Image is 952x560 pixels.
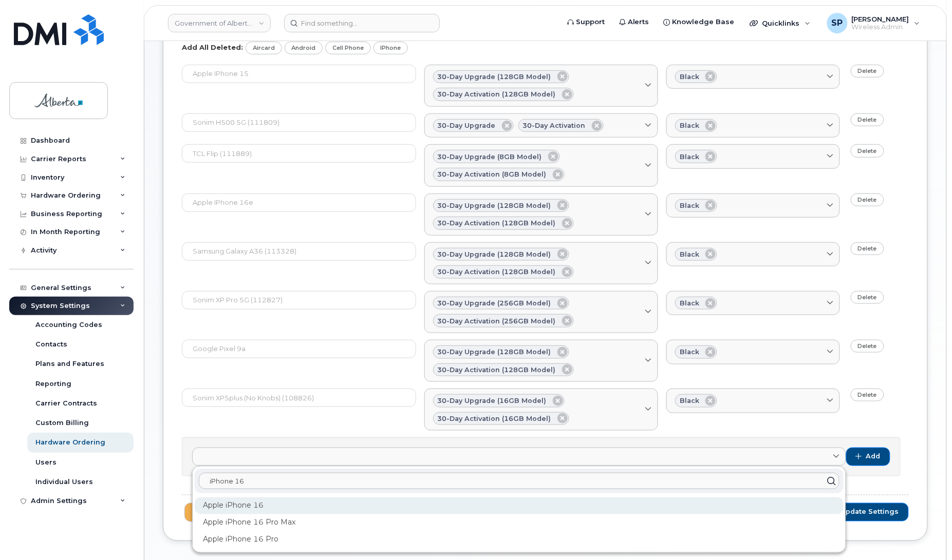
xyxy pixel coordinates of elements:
[666,291,840,316] a: Black
[195,514,844,531] div: Apple iPhone 16 Pro Max
[832,17,843,29] span: SP
[743,13,818,33] div: Quicklinks
[438,201,551,210] span: 30-day upgrade (128GB model)
[184,503,264,522] button: Permit All Products
[424,340,659,382] a: 30-day upgrade (128GB model)30-day activation (128GB model)
[666,144,840,169] a: Black
[438,414,551,423] span: 30-day activation (16GB model)
[438,298,551,308] span: 30-day upgrade (256GB model)
[438,152,542,162] span: 30-day upgrade (8GB model)
[851,291,884,304] a: Delete
[673,17,735,27] span: Knowledge Base
[195,497,844,514] div: Apple iPhone 16
[852,15,909,23] span: [PERSON_NAME]
[438,121,496,130] span: 30-day upgrade
[285,42,323,54] a: Android
[841,508,899,517] span: Update Settings
[424,144,659,186] a: 30-day upgrade (8GB model)30-day activation (8GB model)
[374,42,408,54] a: iPhone
[246,42,282,54] a: Aircard
[284,14,440,32] input: Find something...
[560,12,612,32] a: Support
[576,17,605,27] span: Support
[851,340,884,353] a: Delete
[424,113,659,138] a: 30-day upgrade30-day activation
[424,65,659,107] a: 30-day upgrade (128GB model)30-day activation (128GB model)
[851,389,884,401] a: Delete
[680,152,699,162] span: Black
[666,194,840,218] a: Black
[851,144,884,157] a: Delete
[680,298,699,308] span: Black
[680,347,699,357] span: Black
[168,14,271,32] a: Government of Alberta (GOA)
[851,194,884,206] a: Delete
[424,389,659,431] a: 30-day upgrade (16GB model)30-day activation (16GB model)
[762,19,800,27] span: Quicklinks
[820,13,927,33] div: Susannah Parlee
[680,121,699,130] span: Black
[182,43,243,51] strong: Add All Deleted:
[851,242,884,255] a: Delete
[612,12,657,32] a: Alerts
[438,218,556,228] span: 30-day activation (128GB model)
[438,89,556,99] span: 30-day activation (128GB model)
[846,448,890,466] button: Add
[680,72,699,82] span: Black
[523,121,586,130] span: 30-day activation
[680,201,699,210] span: Black
[438,249,551,259] span: 30-day upgrade (128GB model)
[628,17,649,27] span: Alerts
[438,365,556,375] span: 30-day activation (128GB model)
[195,531,844,548] div: Apple iPhone 16 Pro
[438,316,556,326] span: 30-day activation (256GB model)
[866,452,881,461] span: Add
[851,113,884,126] a: Delete
[325,42,371,54] a: Cell Phone
[438,267,556,277] span: 30-day activation (128GB model)
[438,396,547,405] span: 30-day upgrade (16GB model)
[666,242,840,267] a: Black
[424,242,659,284] a: 30-day upgrade (128GB model)30-day activation (128GB model)
[438,169,547,179] span: 30-day activation (8GB model)
[666,65,840,89] a: Black
[831,503,909,522] button: Update Settings
[657,12,742,32] a: Knowledge Base
[666,340,840,364] a: Black
[666,389,840,413] a: Black
[424,291,659,333] a: 30-day upgrade (256GB model)30-day activation (256GB model)
[852,23,909,31] span: Wireless Admin
[438,72,551,82] span: 30-day upgrade (128GB model)
[666,113,840,138] a: Black
[680,249,699,259] span: Black
[680,396,699,405] span: Black
[438,347,551,357] span: 30-day upgrade (128GB model)
[851,65,884,78] a: Delete
[424,194,659,236] a: 30-day upgrade (128GB model)30-day activation (128GB model)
